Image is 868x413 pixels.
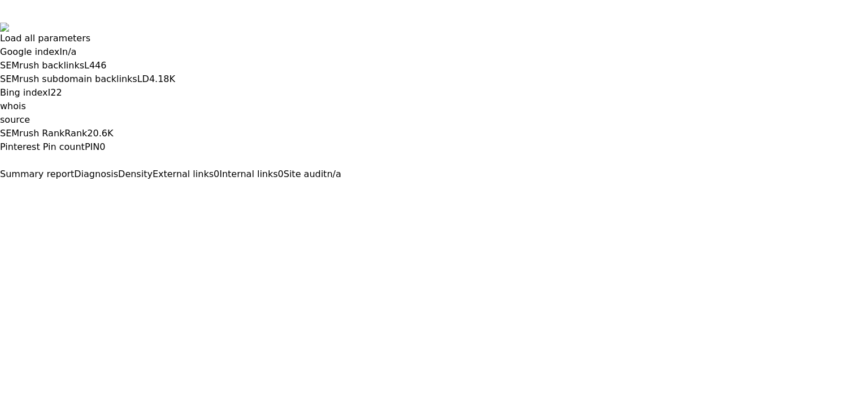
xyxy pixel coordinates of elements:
a: 22 [50,87,62,98]
a: Site auditn/a [284,169,341,179]
span: L [84,60,89,71]
span: Density [118,169,153,179]
span: I [48,87,51,98]
a: 4.18K [149,74,175,84]
span: Diagnosis [74,169,118,179]
span: PIN [85,141,99,152]
a: 20.6K [87,128,113,139]
span: n/a [327,169,341,179]
span: Site audit [284,169,327,179]
span: External links [153,169,214,179]
a: 446 [89,60,107,71]
span: 0 [278,169,284,179]
span: Rank [64,128,87,139]
a: 0 [99,141,105,152]
span: I [59,46,62,57]
span: Internal links [219,169,277,179]
span: 0 [214,169,219,179]
span: LD [137,74,149,84]
a: n/a [62,46,76,57]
